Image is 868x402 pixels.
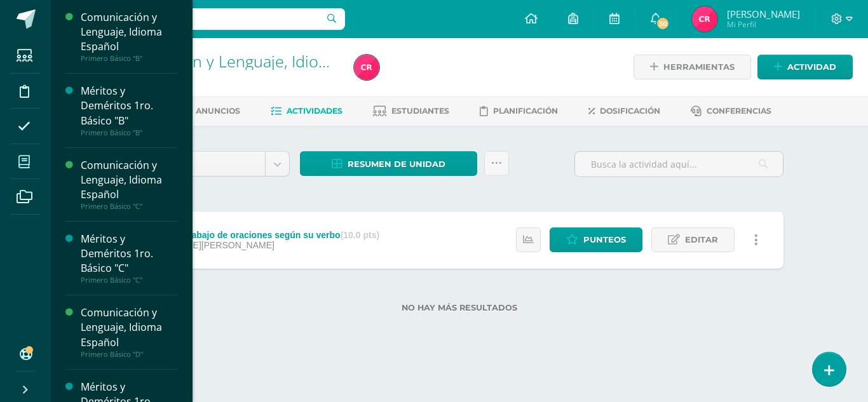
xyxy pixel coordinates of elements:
span: Dosificación [600,106,660,116]
a: Punteos [550,227,642,252]
a: Estudiantes [373,101,449,121]
a: Conferencias [691,101,771,121]
span: Mi Perfil [727,19,800,30]
div: Primero Básico "B" [81,54,177,63]
a: Comunicación y Lenguaje, Idioma Español [99,50,402,72]
div: Hoja de trabajo de oraciones según su verbo [151,230,379,240]
a: Comunicación y Lenguaje, Idioma EspañolPrimero Básico "D" [81,305,177,358]
div: Comunicación y Lenguaje, Idioma Español [81,305,177,349]
div: Primero Básico "D" [81,350,177,359]
div: Comunicación y Lenguaje, Idioma Español [81,10,177,54]
span: Actividades [287,106,342,116]
div: Méritos y Deméritos 1ro. Básico "C" [81,232,177,276]
div: Comunicación y Lenguaje, Idioma Español [81,158,177,202]
span: [DATE][PERSON_NAME] [173,240,275,250]
img: e3ffac15afa6ee5300c516ab87d4e208.png [692,6,717,32]
a: Actividades [271,101,342,121]
span: Editar [685,228,718,251]
span: Actividad [787,55,836,79]
img: e3ffac15afa6ee5300c516ab87d4e208.png [354,55,379,80]
a: Anuncios [179,101,240,121]
a: Unidad 4 [136,152,289,176]
div: Primero Básico "C" [81,276,177,285]
span: Planificación [493,106,558,116]
div: Primero Básico "C" [81,202,177,211]
span: 30 [656,17,670,30]
span: Unidad 4 [146,152,255,176]
a: Resumen de unidad [300,151,477,176]
a: Actividad [757,55,853,79]
input: Busca un usuario... [59,8,345,30]
div: Méritos y Deméritos 1ro. Básico "B" [81,84,177,128]
span: Anuncios [196,106,240,116]
span: [PERSON_NAME] [727,8,800,20]
input: Busca la actividad aquí... [575,152,783,177]
span: Punteos [583,228,626,251]
label: No hay más resultados [135,303,783,312]
h1: Comunicación y Lenguaje, Idioma Español [99,52,339,70]
a: Dosificación [588,101,660,121]
a: Comunicación y Lenguaje, Idioma EspañolPrimero Básico "B" [81,10,177,63]
div: Primero Básico "B" [81,128,177,137]
a: Comunicación y Lenguaje, Idioma EspañolPrimero Básico "C" [81,158,177,211]
span: Estudiantes [391,106,449,116]
span: Conferencias [707,106,771,116]
span: Herramientas [663,55,735,79]
span: Resumen de unidad [348,152,445,176]
a: Planificación [480,101,558,121]
div: Primero Básico 'B' [99,70,339,82]
a: Méritos y Deméritos 1ro. Básico "B"Primero Básico "B" [81,84,177,137]
a: Méritos y Deméritos 1ro. Básico "C"Primero Básico "C" [81,232,177,285]
strong: (10.0 pts) [341,230,379,240]
a: Herramientas [634,55,751,79]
